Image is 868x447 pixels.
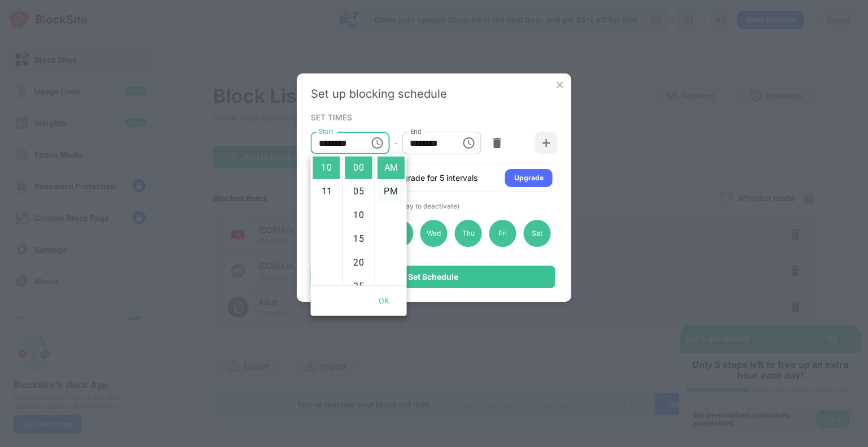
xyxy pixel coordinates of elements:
[410,127,422,136] label: End
[311,201,555,210] div: SELECTED DAYS
[345,180,372,203] li: 5 minutes
[408,272,458,281] div: Set Schedule
[377,157,405,179] li: AM
[455,220,482,247] div: Thu
[376,202,459,210] span: (Click a day to deactivate)
[394,137,397,149] div: -
[313,157,340,179] li: 10 hours
[311,87,558,101] div: Set up blocking schedule
[457,132,480,154] button: Choose time, selected time is 1:00 PM
[313,133,340,155] li: 9 hours
[319,127,333,136] label: Start
[311,154,342,285] ul: Select hours
[311,112,555,121] div: SET TIMES
[523,220,550,247] div: Sat
[489,220,517,247] div: Fri
[554,79,566,90] img: x-button.svg
[514,172,544,184] div: Upgrade
[420,220,448,247] div: Wed
[345,251,372,274] li: 20 minutes
[345,275,372,298] li: 25 minutes
[345,204,372,227] li: 10 minutes
[345,228,372,250] li: 15 minutes
[313,180,340,203] li: 11 hours
[375,154,407,285] ul: Select meridiem
[342,154,375,285] ul: Select minutes
[366,290,402,311] button: OK
[345,157,372,179] li: 0 minutes
[366,132,388,154] button: Choose time, selected time is 10:00 AM
[377,180,405,203] li: PM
